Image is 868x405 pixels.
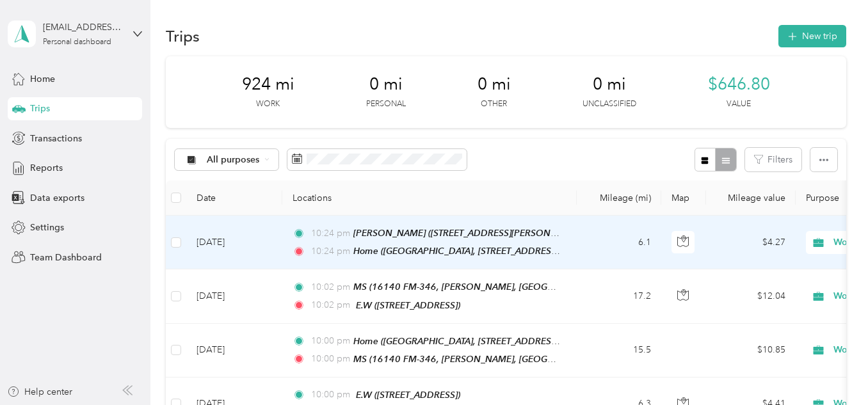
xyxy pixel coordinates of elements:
td: 15.5 [577,324,661,377]
td: [DATE] [186,269,282,323]
th: Date [186,180,282,216]
span: 10:00 pm [311,352,348,366]
th: Mileage value [706,180,796,216]
button: Help center [7,385,72,399]
div: [EMAIL_ADDRESS][DOMAIN_NAME] [43,20,123,34]
span: Data exports [30,191,84,205]
th: Mileage (mi) [577,180,661,216]
span: 10:02 pm [311,298,350,312]
td: $4.27 [706,216,796,269]
button: New trip [778,25,846,47]
span: 10:00 pm [311,334,348,348]
td: 6.1 [577,216,661,269]
td: $10.85 [706,324,796,377]
span: Home ([GEOGRAPHIC_DATA], [STREET_ADDRESS][PERSON_NAME] , [GEOGRAPHIC_DATA], [GEOGRAPHIC_DATA]) [353,246,826,257]
span: 0 mi [478,74,511,95]
span: E.W ([STREET_ADDRESS]) [356,300,460,310]
td: $12.04 [706,269,796,323]
p: Value [727,99,751,110]
td: [DATE] [186,216,282,269]
span: 10:24 pm [311,226,348,241]
td: 17.2 [577,269,661,323]
span: 924 mi [242,74,294,95]
p: Unclassified [583,99,636,110]
th: Locations [282,180,577,216]
span: Home ([GEOGRAPHIC_DATA], [STREET_ADDRESS][PERSON_NAME] , [GEOGRAPHIC_DATA], [GEOGRAPHIC_DATA]) [353,336,826,347]
span: 10:02 pm [311,280,348,294]
td: [DATE] [186,324,282,377]
span: Settings [30,221,64,234]
th: Map [661,180,706,216]
span: 10:00 pm [311,388,350,402]
p: Personal [366,99,406,110]
button: Filters [745,148,801,171]
span: Transactions [30,132,82,145]
span: Trips [30,102,50,115]
span: 0 mi [593,74,626,95]
span: $646.80 [708,74,770,95]
span: [PERSON_NAME] ([STREET_ADDRESS][PERSON_NAME][PERSON_NAME]) [353,228,659,239]
span: 10:24 pm [311,244,348,258]
p: Work [256,99,280,110]
span: Reports [30,161,63,175]
div: Personal dashboard [43,38,111,46]
span: 0 mi [369,74,403,95]
span: All purposes [207,155,260,164]
p: Other [481,99,507,110]
span: E.W ([STREET_ADDRESS]) [356,390,460,400]
h1: Trips [166,29,200,43]
span: Team Dashboard [30,251,102,264]
iframe: Everlance-gr Chat Button Frame [796,333,868,405]
span: Home [30,72,55,86]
